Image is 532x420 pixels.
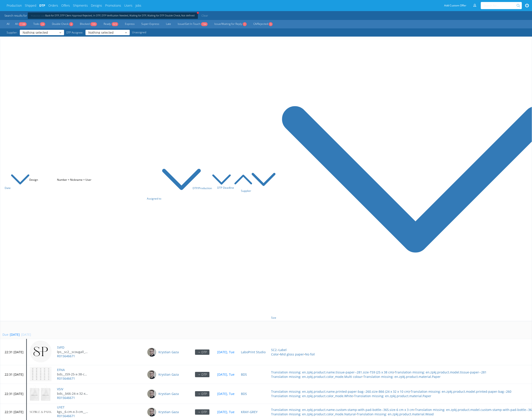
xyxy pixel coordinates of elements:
[442,2,469,9] a: Add Custom Offer
[158,350,179,354] a: Krystian Gaza
[5,392,24,396] p: 22:31 [DATE]
[195,349,209,355] div: → DTP
[271,408,414,412] a: Translation missing: en.zpkj.product.name.custom-stamp-with-pad-bottle--365.size-6 cm x 3 cm
[136,3,141,8] a: Jobs
[271,375,362,379] a: Translation missing: en.zpkj.product.color_mode.Multi colour
[57,372,88,377] p: bds__t59-25-x-38-cm__scougall_knight__EFNA
[271,412,356,416] a: Translation missing: en.zpkj.product.color_mode.Natural
[78,21,99,27] a: Blocked195
[195,372,209,377] a: → DTP
[57,396,75,400] a: R015646671
[20,30,64,35] button: Nothing selected
[271,370,394,374] a: Translation missing: en.zpkj.product.name.tissue-paper--281.size-T59 (25 x 38 cm)
[195,350,209,354] a: → DTP
[200,12,209,19] a: Clear
[57,387,63,391] a: VSIV
[61,3,70,8] a: Offers
[57,350,142,354] a: lps__sc2__scougall_knight__SVFD
[147,197,202,200] a: Assigned to
[158,372,179,377] a: Krystian Gaza
[30,411,52,413] img: version_two_editor_design
[19,22,27,26] span: 1188
[85,30,130,35] button: Nothing selected
[363,375,441,379] a: Translation missing: en.zpkj.product.material.Paper
[25,3,36,8] a: Shipped
[241,410,258,414] a: KRAY-GREY
[4,14,27,18] span: Search results for
[101,21,120,27] a: Ready923
[158,410,179,414] a: Krystian Gaza
[195,392,209,396] a: → DTP
[8,332,20,337] div: [DATE]
[40,22,45,26] span: 24
[50,21,75,27] a: Double Check4
[69,22,73,26] span: 4
[31,15,195,17] a: +Production state:Back for DTP, DTP Client Approval Rejected, In DTP, DTP Verification Needed, Wa...
[5,410,24,414] p: 22:31 [DATE]
[241,392,247,396] a: BDS
[217,186,252,190] a: DTP Deadline
[57,410,142,414] a: kgs__6-cm-x-3-cm__scougall_knight__UYET
[241,372,247,377] a: BDS
[305,352,315,356] a: No foil
[271,352,279,356] a: Color
[124,3,132,8] a: Users
[212,21,249,27] a: Issue/Waiting for Reply1
[201,22,208,26] span: 194
[271,348,278,352] a: SC2.
[130,30,148,35] a: Unassigned
[57,410,88,414] p: kgs__6-cm-x-3-cm__scougall_knight__UYET
[139,21,162,27] a: Super-Express
[90,22,97,26] span: 195
[73,3,88,8] a: Shipments
[195,409,209,415] div: → DTP
[4,30,20,35] span: Supplier:
[88,31,124,34] span: Nothing selected
[483,2,517,9] input: Search for...
[195,391,209,396] div: → DTP
[354,394,431,398] a: Translation missing: en.zpkj.product.material.Paper
[57,368,65,372] a: EFNA
[91,3,102,8] a: Designs
[241,350,266,354] a: LaboPrint Studio
[7,3,22,8] a: Production
[5,372,24,377] p: 22:31 [DATE]
[39,3,45,8] a: DTP
[217,392,234,396] a: [DATE], Tue
[271,394,353,398] a: Translation missing: en.zpkj.product.color_mode.White
[105,3,121,8] a: Promotions
[217,372,234,377] a: [DATE], Tue
[57,372,142,377] a: bds__t59-25-x-38-cm__scougall_knight__EFNA
[5,186,30,190] a: Date
[30,385,52,401] img: version_two_editor_design
[175,21,210,27] a: Issue/Get In Touch194
[112,22,118,26] span: 923
[280,352,304,356] a: Mid gloss paper
[57,376,75,381] a: R015646671
[54,39,144,321] th: Number + Nickname + User
[164,21,173,27] a: Late
[57,414,75,418] a: R015646671
[158,392,179,396] a: Krystian Gaza
[269,22,273,26] span: 3
[193,186,231,190] a: DTP/Production
[48,3,58,8] a: Orders
[217,410,234,414] a: [DATE], Tue
[217,350,234,354] a: [DATE], Tue
[2,332,8,337] div: Due
[57,391,88,396] p: bds__b66-24-x-32-x-10-cm__scougall_knight__VSIV
[31,14,45,17] span: Production state:
[64,30,85,35] span: DTP Assignee:
[195,372,209,377] div: → DTP
[13,21,29,27] a: All1188
[197,11,199,14] span: +
[57,391,142,396] a: bds__b66-24-x-32-x-10-cm__scougall_knight__VSIV
[57,350,88,354] p: lps__sc2__scougall_knight__SVFD
[251,21,275,27] a: CA/Rejected3
[23,31,58,34] span: Nothing selected
[279,348,287,352] a: Label
[57,405,65,409] a: UYET
[411,389,511,394] a: Translation missing: en.zpkj.product.model.printed-paper-bag--260
[27,39,55,321] th: Design
[271,389,410,394] a: Translation missing: en.zpkj.product.name.printed-paper-bag--260.size-B66 (24 x 32 x 10 cm)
